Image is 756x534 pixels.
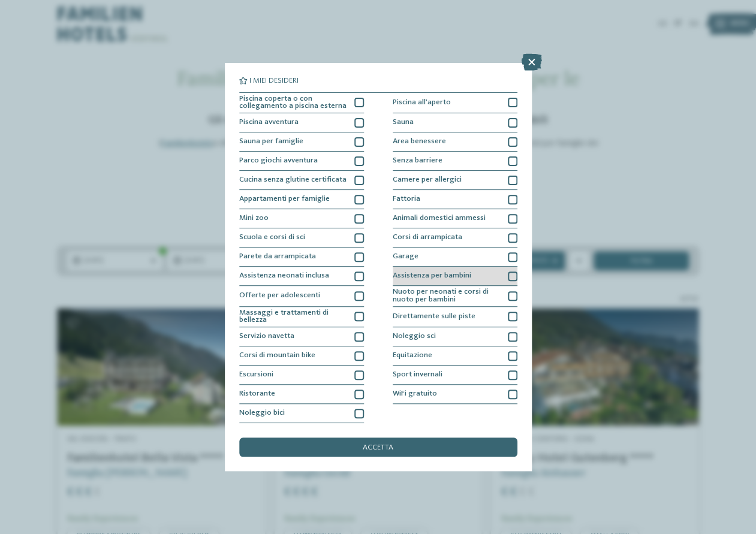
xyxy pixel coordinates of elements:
span: Piscina all'aperto [393,99,451,107]
span: Nuoto per neonati e corsi di nuoto per bambini [393,288,501,304]
span: Assistenza neonati inclusa [239,272,329,280]
span: Garage [393,253,418,261]
span: Noleggio sci [393,333,436,340]
span: Escursioni [239,371,273,379]
span: Sauna [393,119,414,126]
span: accetta [363,444,393,452]
span: Sport invernali [393,371,442,379]
span: Appartamenti per famiglie [239,195,330,203]
span: Noleggio bici [239,409,285,417]
span: Piscina avventura [239,119,299,126]
span: Camere per allergici [393,176,462,184]
span: Cucina senza glutine certificata [239,176,347,184]
span: Servizio navetta [239,333,294,340]
span: Animali domestici ammessi [393,215,486,222]
span: Corsi di mountain bike [239,352,315,360]
span: Assistenza per bambini [393,272,471,280]
span: Offerte per adolescenti [239,292,320,300]
span: Parco giochi avventura [239,157,318,165]
span: Massaggi e trattamenti di bellezza [239,309,347,325]
span: Parete da arrampicata [239,253,316,261]
span: I miei desideri [249,77,299,85]
span: Equitazione [393,352,432,360]
span: Area benessere [393,138,446,146]
span: Sauna per famiglie [239,138,303,146]
span: WiFi gratuito [393,390,437,398]
span: Fattoria [393,195,420,203]
span: Corsi di arrampicata [393,234,462,242]
span: Mini zoo [239,215,269,222]
span: Piscina coperta o con collegamento a piscina esterna [239,95,347,111]
span: Senza barriere [393,157,442,165]
span: Scuola e corsi di sci [239,234,305,242]
span: Ristorante [239,390,275,398]
span: Direttamente sulle piste [393,313,475,321]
